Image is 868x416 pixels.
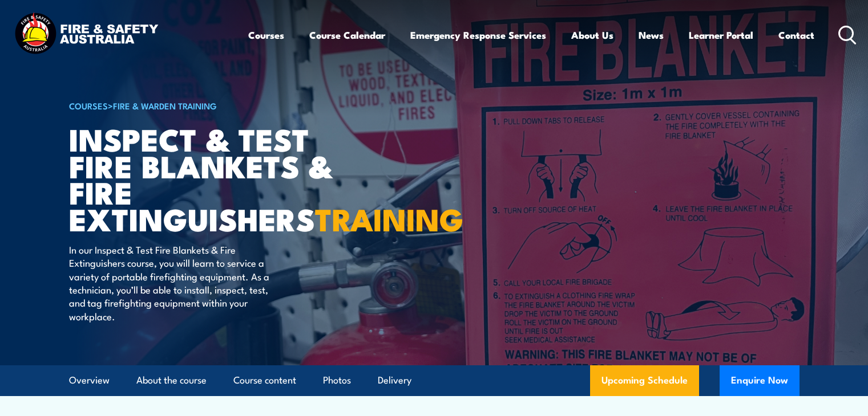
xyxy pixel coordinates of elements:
a: Courses [248,20,284,50]
a: Overview [69,365,110,395]
button: Enquire Now [720,365,800,396]
h6: > [69,99,351,112]
a: About the course [136,365,207,395]
a: Upcoming Schedule [590,365,699,396]
a: Emergency Response Services [410,20,546,50]
a: Delivery [378,365,411,395]
a: News [639,20,664,50]
a: Contact [778,20,814,50]
a: Course Calendar [309,20,385,50]
a: Learner Portal [689,20,753,50]
a: Course content [233,365,296,395]
a: Photos [323,365,351,395]
h1: Inspect & Test Fire Blankets & Fire Extinguishers [69,125,351,232]
strong: TRAINING [315,194,463,242]
a: About Us [571,20,613,50]
p: In our Inspect & Test Fire Blankets & Fire Extinguishers course, you will learn to service a vari... [69,243,277,323]
a: COURSES [69,99,108,112]
a: Fire & Warden Training [113,99,217,112]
